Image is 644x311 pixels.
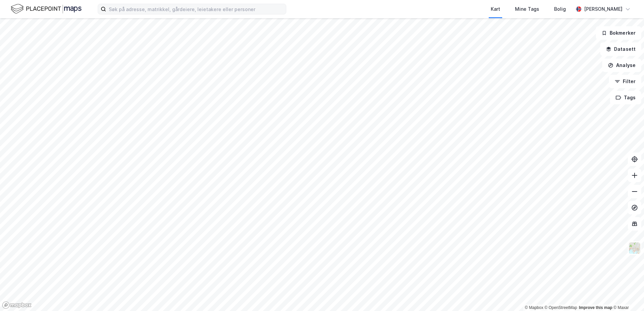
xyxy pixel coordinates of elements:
a: Improve this map [579,305,612,310]
iframe: Chat Widget [610,279,644,311]
img: Z [628,242,641,254]
div: [PERSON_NAME] [584,5,622,13]
a: Mapbox [525,305,543,310]
button: Tags [610,91,641,104]
div: Mine Tags [515,5,539,13]
div: Kart [491,5,500,13]
div: Bolig [554,5,566,13]
a: OpenStreetMap [545,305,577,310]
button: Analyse [602,59,641,72]
div: Kontrollprogram for chat [610,279,644,311]
button: Bokmerker [596,26,641,40]
a: Mapbox homepage [2,301,32,309]
input: Søk på adresse, matrikkel, gårdeiere, leietakere eller personer [106,4,286,14]
button: Filter [609,75,641,88]
button: Datasett [600,42,641,56]
img: logo.f888ab2527a4732fd821a326f86c7f29.svg [11,3,82,15]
